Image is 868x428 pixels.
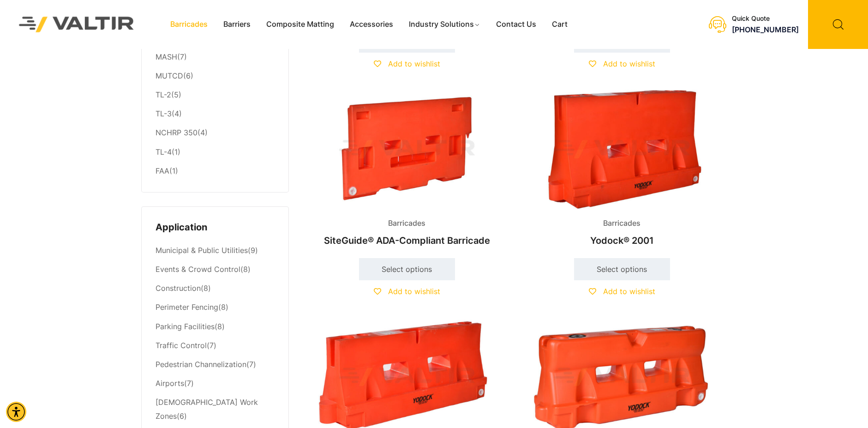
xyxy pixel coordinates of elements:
[381,217,432,230] span: Barricades
[156,124,275,143] li: (4)
[156,166,169,175] a: FAA
[156,147,172,157] a: TL-4
[401,18,488,31] a: Industry Solutions
[732,25,799,34] a: call (888) 496-3625
[156,398,258,421] a: [DEMOGRAPHIC_DATA] Work Zones
[307,230,507,251] h2: SiteGuide® ADA-Compliant Barricade
[589,287,655,296] a: Add to wishlist
[156,360,246,369] a: Pedestrian Channelization
[162,18,216,31] a: Barricades
[156,336,275,355] li: (7)
[156,246,248,255] a: Municipal & Public Utilities
[156,355,275,374] li: (7)
[156,260,275,279] li: (8)
[156,265,240,274] a: Events & Crowd Control
[156,379,184,388] a: Airports
[603,287,655,296] span: Add to wishlist
[307,90,507,209] img: Barricades
[522,90,722,209] img: Barricades
[7,5,146,44] img: Valtir Rentals
[522,90,722,251] a: BarricadesYodock® 2001
[156,52,177,61] a: MASH
[156,322,215,331] a: Parking Facilities
[359,258,455,280] a: Select options for “SiteGuide® ADA-Compliant Barricade”
[156,109,172,118] a: TL-3
[258,18,342,31] a: Composite Matting
[156,298,275,317] li: (8)
[388,287,440,296] span: Add to wishlist
[156,67,275,86] li: (6)
[156,302,218,312] a: Perimeter Fencing
[589,59,655,68] a: Add to wishlist
[307,90,507,251] a: BarricadesSiteGuide® ADA-Compliant Barricade
[732,15,799,23] div: Quick Quote
[596,217,647,230] span: Barricades
[574,258,670,280] a: Select options for “Yodock® 2001”
[156,162,275,178] li: (1)
[156,241,275,260] li: (9)
[156,393,275,426] li: (6)
[342,18,401,31] a: Accessories
[6,402,26,422] div: Accessibility Menu
[603,59,655,68] span: Add to wishlist
[156,341,207,350] a: Traffic Control
[156,128,198,137] a: NCHRP 350
[156,317,275,336] li: (8)
[156,279,275,298] li: (8)
[156,283,201,293] a: Construction
[544,18,575,31] a: Cart
[156,105,275,124] li: (4)
[156,86,275,105] li: (5)
[156,48,275,66] li: (7)
[522,230,722,251] h2: Yodock® 2001
[388,59,440,68] span: Add to wishlist
[156,374,275,393] li: (7)
[488,18,544,31] a: Contact Us
[374,287,440,296] a: Add to wishlist
[156,71,183,80] a: MUTCD
[156,143,275,162] li: (1)
[156,90,171,99] a: TL-2
[374,59,440,68] a: Add to wishlist
[156,221,275,235] h4: Application
[216,18,258,31] a: Barriers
